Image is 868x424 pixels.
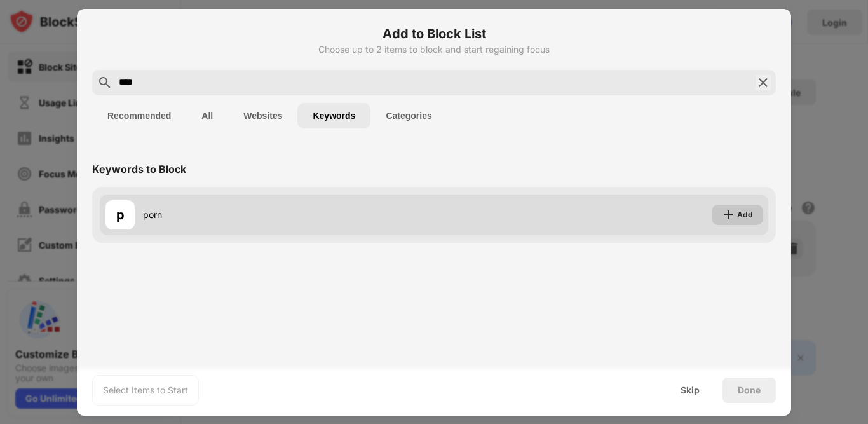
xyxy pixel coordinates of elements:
[92,163,186,175] div: Keywords to Block
[228,103,297,128] button: Websites
[116,205,125,224] div: p
[97,75,112,90] img: search.svg
[186,103,228,128] button: All
[737,209,753,221] div: Add
[92,103,186,128] button: Recommended
[738,385,761,395] div: Done
[297,103,370,128] button: Keywords
[756,75,771,90] img: search-close
[143,208,434,221] div: porn
[681,385,700,395] div: Skip
[103,384,188,397] div: Select Items to Start
[370,103,447,128] button: Categories
[92,44,776,55] div: Choose up to 2 items to block and start regaining focus
[92,24,776,43] h6: Add to Block List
